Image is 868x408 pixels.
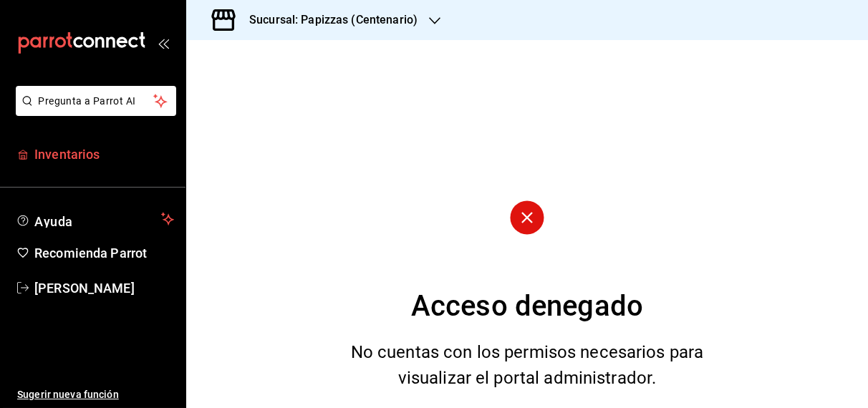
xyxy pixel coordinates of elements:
[411,285,643,328] div: Acceso denegado
[158,37,169,49] button: open_drawer_menu
[333,339,722,391] div: No cuentas con los permisos necesarios para visualizar el portal administrador.
[34,278,174,298] span: [PERSON_NAME]
[34,243,174,263] span: Recomienda Parrot
[238,11,418,29] h3: Sucursal: Papizzas (Centenario)
[34,210,155,228] span: Ayuda
[10,104,176,119] a: Pregunta a Parrot AI
[39,94,154,109] span: Pregunta a Parrot AI
[16,86,176,116] button: Pregunta a Parrot AI
[34,145,174,164] span: Inventarios
[17,387,174,402] span: Sugerir nueva función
